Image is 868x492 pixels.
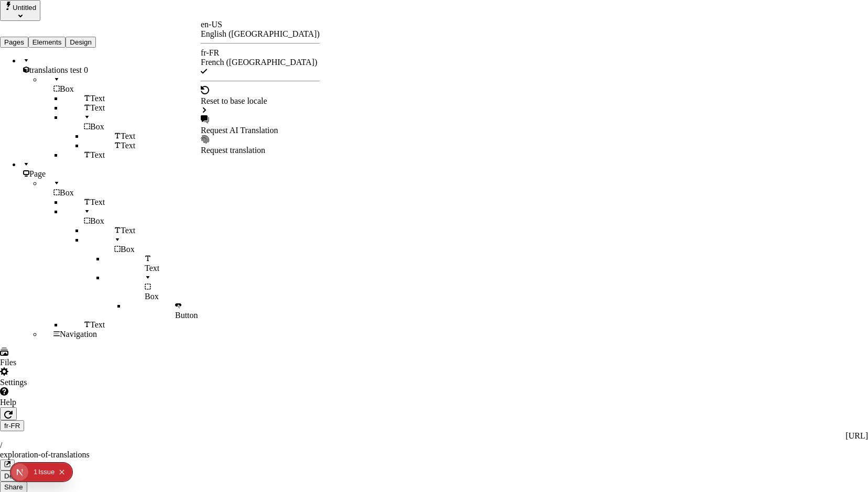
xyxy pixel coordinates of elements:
[4,8,153,18] p: Cookie Test Route
[201,58,320,67] div: French ([GEOGRAPHIC_DATA])
[201,29,320,39] div: English ([GEOGRAPHIC_DATA])
[201,96,320,106] div: Reset to base locale
[201,146,320,155] div: Request translation
[201,126,320,135] div: Request AI Translation
[201,20,320,29] div: en-US
[201,48,320,58] div: fr-FR
[201,20,320,155] div: Open locale picker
